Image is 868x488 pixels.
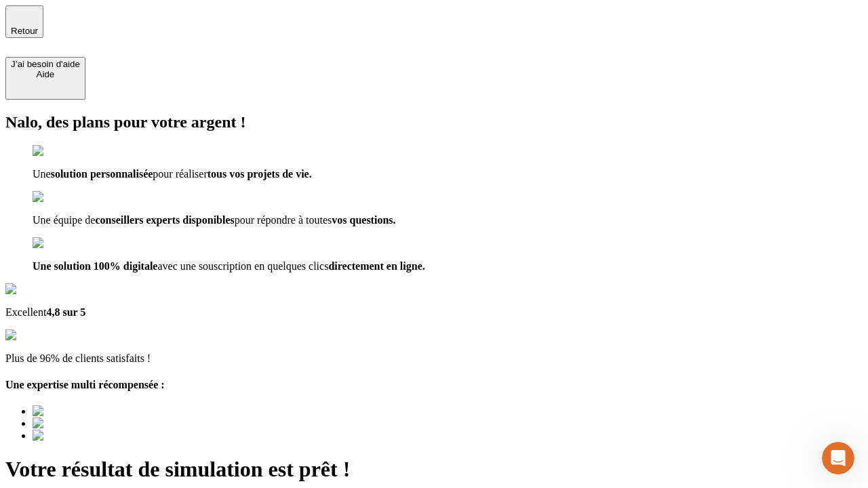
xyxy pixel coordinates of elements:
[822,442,854,474] iframe: Intercom live chat
[33,191,91,203] img: checkmark
[208,168,312,180] span: tous vos projets de vie.
[157,260,328,272] span: avec une souscription en quelques clics
[328,260,425,272] span: directement en ligne.
[33,237,91,249] img: checkmark
[11,59,80,69] div: J’ai besoin d'aide
[33,418,158,430] img: Best savings advice award
[5,457,863,482] h1: Votre résultat de simulation est prêt !
[33,214,95,226] span: Une équipe de
[5,57,85,100] button: J’ai besoin d'aideAide
[5,5,43,38] button: Retour
[46,306,85,318] span: 4,8 sur 5
[5,283,84,296] img: Google Review
[95,214,234,226] span: conseillers experts disponibles
[11,69,80,79] div: Aide
[33,145,91,157] img: checkmark
[51,168,153,180] span: solution personnalisée
[5,379,863,391] h4: Une expertise multi récompensée :
[5,113,863,131] h2: Nalo, des plans pour votre argent !
[153,168,207,180] span: pour réaliser
[5,352,863,365] p: Plus de 96% de clients satisfaits !
[332,214,395,226] span: vos questions.
[235,214,332,226] span: pour répondre à toutes
[33,260,157,272] span: Une solution 100% digitale
[5,329,73,342] img: reviews stars
[11,26,38,36] span: Retour
[33,430,158,442] img: Best savings advice award
[33,405,158,418] img: Best savings advice award
[33,168,51,180] span: Une
[5,306,46,318] span: Excellent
